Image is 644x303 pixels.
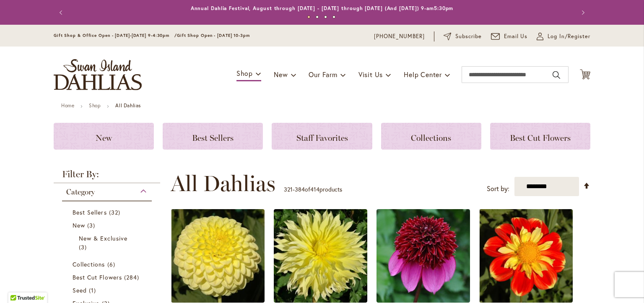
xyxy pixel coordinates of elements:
img: Ponderosa [274,209,367,303]
a: store logo [54,59,142,90]
button: Next [574,4,590,21]
span: 321 [284,185,293,193]
img: POODLE SKIRT [377,209,470,303]
span: Email Us [504,32,528,41]
a: New &amp; Exclusive [79,234,137,251]
span: Gift Shop & Office Open - [DATE]-[DATE] 9-4:30pm / [54,33,177,38]
button: Previous [54,4,70,21]
strong: Filter By: [54,170,160,183]
img: POLVENTON SUPREME [171,209,265,303]
span: Subscribe [455,32,482,41]
span: Best Sellers [192,133,234,143]
strong: All Dahlias [115,102,141,109]
span: 414 [310,185,319,193]
span: Visit Us [358,70,383,79]
span: Seed [73,286,87,294]
span: 32 [109,208,122,217]
span: 384 [295,185,305,193]
a: New [73,221,143,230]
a: New [54,123,154,150]
span: 1 [89,286,98,295]
span: Shop [236,69,253,78]
span: Collections [411,133,451,143]
a: Staff Favorites [272,123,372,150]
iframe: Launch Accessibility Center [6,273,30,297]
span: Gift Shop Open - [DATE] 10-3pm [177,33,250,38]
span: New [274,70,288,79]
span: Best Cut Flowers [510,133,571,143]
span: Staff Favorites [296,133,348,143]
span: New & Exclusive [79,234,127,242]
span: Log In/Register [548,32,590,41]
a: Subscribe [444,32,482,41]
a: Best Cut Flowers [490,123,590,150]
span: Help Center [404,70,442,79]
span: 3 [79,243,89,251]
a: Best Sellers [73,208,143,217]
p: - of products [284,183,342,196]
span: 6 [107,260,117,269]
a: Email Us [491,32,528,41]
button: 1 of 4 [307,16,310,18]
span: Our Farm [309,70,337,79]
a: Best Sellers [163,123,263,150]
a: Log In/Register [537,32,590,41]
span: All Dahlias [171,171,275,196]
a: Annual Dahlia Festival, August through [DATE] - [DATE] through [DATE] (And [DATE]) 9-am5:30pm [191,5,454,11]
span: 3 [87,221,97,230]
a: Seed [73,286,143,295]
span: 284 [124,273,141,282]
span: Collections [73,260,105,268]
a: Shop [89,102,101,109]
a: Best Cut Flowers [73,273,143,282]
button: 4 of 4 [332,16,335,18]
span: New [73,221,85,229]
a: [PHONE_NUMBER] [374,32,425,41]
a: Collections [73,260,143,269]
button: 3 of 4 [324,16,327,18]
img: POOH [479,209,573,303]
span: Best Cut Flowers [73,273,122,281]
button: 2 of 4 [316,16,319,18]
a: Collections [381,123,481,150]
span: New [96,133,112,143]
a: Home [61,102,74,109]
span: Best Sellers [73,208,107,216]
label: Sort by: [487,181,509,197]
span: Category [66,187,95,197]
